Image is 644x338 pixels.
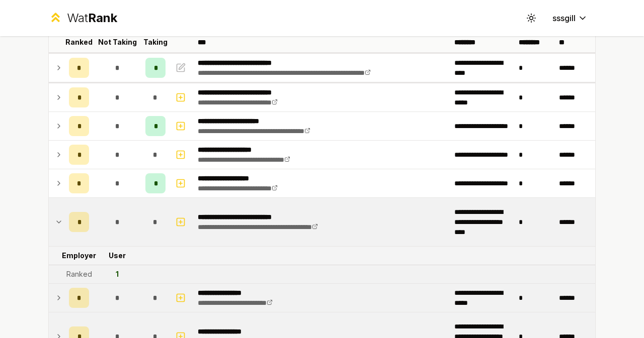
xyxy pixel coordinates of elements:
[98,37,137,47] p: Not Taking
[48,10,117,26] a: WatRank
[143,37,168,47] p: Taking
[88,11,117,25] span: Rank
[65,37,93,47] p: Ranked
[552,12,576,24] span: sssgill
[116,269,119,279] div: 1
[66,269,92,279] div: Ranked
[93,247,141,265] td: User
[544,9,596,27] button: sssgill
[67,10,117,26] div: Wat
[65,247,93,265] td: Employer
